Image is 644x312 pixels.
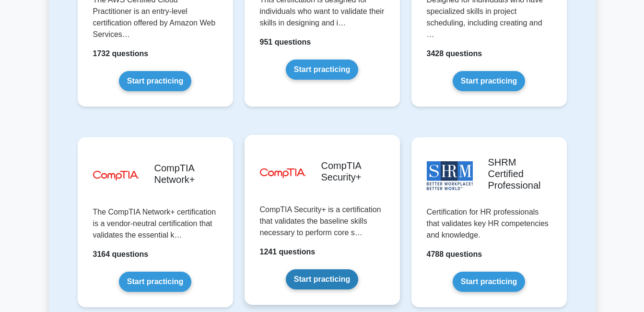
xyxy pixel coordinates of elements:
[119,71,191,91] a: Start practicing
[286,60,358,80] a: Start practicing
[453,71,525,91] a: Start practicing
[453,272,525,292] a: Start practicing
[119,272,191,292] a: Start practicing
[286,269,358,289] a: Start practicing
